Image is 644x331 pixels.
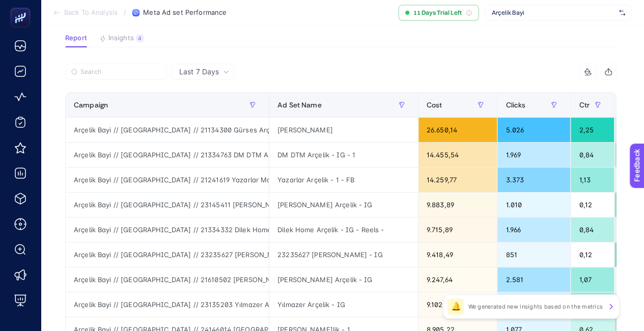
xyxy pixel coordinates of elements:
span: Report [65,34,87,42]
div: DM DTM Arçelik - IG - 1 [269,143,418,167]
div: 9.102,13 [418,292,497,317]
div: 5.026 [497,118,570,142]
span: / [124,8,126,16]
div: 0,12 [571,192,613,217]
span: 11 Days Trial Left [413,9,462,17]
div: Arçelik Bayi // [GEOGRAPHIC_DATA] // 21134300 Gürses Arçelik - [GEOGRAPHIC_DATA] - ID - Video // ... [66,118,269,142]
div: 14.259,77 [418,168,497,192]
div: 3.373 [497,168,570,192]
div: 0,84 [571,143,613,167]
span: Campaign [74,101,108,109]
div: [PERSON_NAME] Arçelik - IG [269,267,418,292]
div: Arçelik Bayi // [GEOGRAPHIC_DATA] // 23235627 [PERSON_NAME] Arçelik - [GEOGRAPHIC_DATA] - CB // İ... [66,242,269,267]
div: 9.247,64 [418,267,497,292]
img: svg%3e [619,8,625,18]
div: 1,07 [571,267,613,292]
span: Ad Set Name [277,101,322,109]
span: Meta Ad set Performance [143,9,227,17]
span: Ctr [579,101,589,109]
span: Cost [427,101,442,109]
div: Yılmazer Arçelik - IG [269,292,418,317]
div: 1,15 [571,292,613,317]
div: 9.883,89 [418,192,497,217]
div: [PERSON_NAME] Arçelik - IG [269,192,418,217]
div: 1.545 [497,292,570,317]
div: Dilek Home Arçelik - IG - Reels - [269,217,418,242]
div: 0,84 [571,217,613,242]
div: Arçelik Bayi // [GEOGRAPHIC_DATA] // 21334763 DM DTM Arçelik - ID // [GEOGRAPHIC_DATA] & Trakya B... [66,143,269,167]
span: Last 7 Days [179,67,219,77]
input: Search [80,68,161,76]
span: Arçelik Bayi [492,9,615,17]
div: 1.966 [497,217,570,242]
div: 26.650,14 [418,118,497,142]
div: 851 [497,242,570,267]
span: Back To Analysis [64,9,118,17]
div: Arçelik Bayi // [GEOGRAPHIC_DATA] // 23135203 Yılmazer Arçelik - CB // İzmir Bölgesi // Facebook ... [66,292,269,317]
div: 14.455,54 [418,143,497,167]
div: 23235627 [PERSON_NAME] - IG [269,242,418,267]
div: 1.969 [497,143,570,167]
div: 🔔 [447,298,464,315]
div: 9.418,49 [418,242,497,267]
div: Arçelik Bayi // [GEOGRAPHIC_DATA] // 21610502 [PERSON_NAME] Arçelik - ÇYK // [GEOGRAPHIC_DATA] - ... [66,267,269,292]
span: Feedback [6,3,39,11]
div: Arçelik Bayi // [GEOGRAPHIC_DATA] // 23145411 [PERSON_NAME] Arçelik - Manisa- CB // Facebook // I... [66,192,269,217]
div: 1.010 [497,192,570,217]
div: [PERSON_NAME] [269,118,418,142]
span: Clicks [506,101,525,109]
div: 4 [136,34,144,42]
span: Insights [108,34,134,42]
div: Yazarlar Arçelik - 1 - FB [269,168,418,192]
div: Arçelik Bayi // [GEOGRAPHIC_DATA] // 21334332 Dilek Home Arçelik - ID // [GEOGRAPHIC_DATA] & Trak... [66,217,269,242]
div: Arçelik Bayi // [GEOGRAPHIC_DATA] // 21241619 Yazarlar Mobilya Arçelik - ÇYK // [GEOGRAPHIC_DATA]... [66,168,269,192]
div: 9.715,89 [418,217,497,242]
div: 1,13 [571,168,613,192]
p: We generated new insights based on the metrics [468,302,603,311]
div: 2,25 [571,118,613,142]
div: 2.581 [497,267,570,292]
div: 0,12 [571,242,613,267]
